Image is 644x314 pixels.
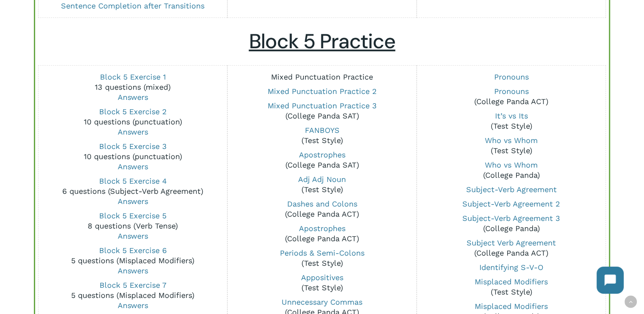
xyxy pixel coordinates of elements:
a: Apostrophes [299,224,345,233]
a: Misplaced Modifiers [475,277,548,286]
a: Block 5 Exercise 2 [99,107,167,116]
a: Block 5 Exercise 1 [100,72,166,81]
a: Answers [118,266,148,275]
p: 8 questions (Verb Tense) [44,211,221,241]
u: Block 5 Practice [249,28,395,55]
p: (College Panda ACT) [423,86,600,107]
a: Block 5 Exercise 3 [99,142,167,151]
p: (College Panda SAT) [233,101,410,121]
a: Answers [118,127,148,136]
iframe: Chatbot [588,258,632,302]
p: (College Panda ACT) [233,199,410,219]
p: (Test Style) [233,273,410,293]
a: Who vs Whom [485,160,538,169]
a: Answers [118,93,148,102]
a: Unnecessary Commas [282,297,362,306]
p: (College Panda SAT) [233,150,410,170]
a: Answers [118,231,148,240]
p: 6 questions (Subject-Verb Agreement) [44,176,221,207]
a: Subject-Verb Agreement 3 [462,214,560,223]
a: Periods & Semi-Colons [279,248,364,257]
a: FANBOYS [304,126,339,135]
p: 10 questions (punctuation) [44,107,221,137]
a: Answers [118,197,148,206]
a: Apostrophes [299,150,345,159]
p: (Test Style) [233,174,410,195]
a: Subject-Verb Agreement [466,185,556,194]
a: Sentence Completion after Transitions [61,1,205,10]
a: Block 5 Exercise 5 [99,211,166,220]
a: Block 5 Exercise 4 [99,176,167,185]
a: Mixed Punctuation Practice 3 [267,101,376,110]
p: (Test Style) [423,135,600,156]
a: Pronouns [494,87,528,96]
a: It’s vs Its [495,111,528,120]
p: (Test Style) [233,248,410,268]
p: (College Panda) [423,160,600,180]
p: 5 questions (Misplaced Modifiers) [44,245,221,276]
p: 5 questions (Misplaced Modifiers) [44,280,221,311]
a: Subject-Verb Agreement 2 [462,199,560,208]
a: Dashes and Colons [287,199,357,208]
a: Block 5 Exercise 6 [99,246,167,255]
a: Answers [118,162,148,171]
p: (Test Style) [233,125,410,146]
a: Block 5 Exercise 7 [100,281,166,289]
a: Who vs Whom [485,136,538,145]
p: (College Panda ACT) [423,238,600,258]
p: (College Panda ACT) [233,223,410,244]
p: 10 questions (punctuation) [44,141,221,172]
a: Subject Verb Agreement [467,238,556,247]
p: (Test Style) [423,277,600,297]
a: Identifying S-V-O [479,263,543,272]
a: Mixed Punctuation Practice [271,72,373,81]
a: Misplaced Modifiers [475,302,548,311]
a: Adj Adj Noun [298,175,346,184]
a: Mixed Punctuation Practice 2 [267,87,376,96]
p: (College Panda) [423,213,600,234]
p: 13 questions (mixed) [44,72,221,102]
a: Appositives [301,273,343,282]
a: Answers [118,301,148,310]
p: (Test Style) [423,111,600,131]
a: Pronouns [494,72,528,81]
